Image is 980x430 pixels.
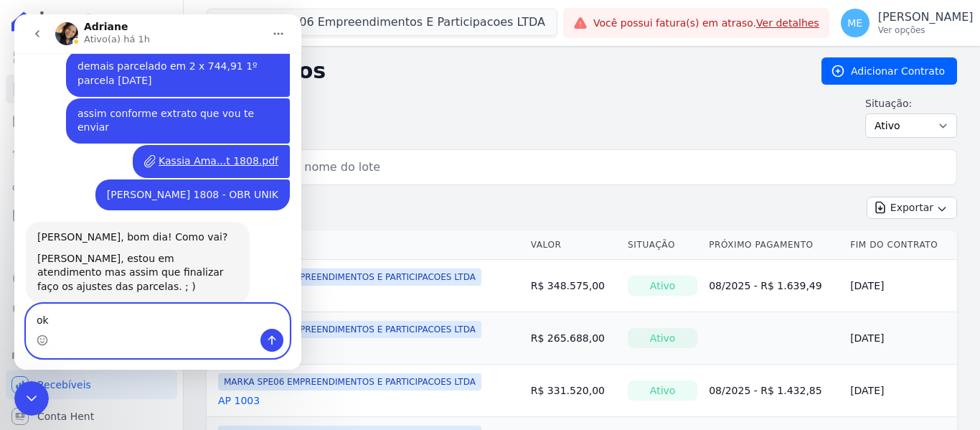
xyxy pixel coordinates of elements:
[6,296,177,324] a: Negativação
[23,216,224,230] div: [PERSON_NAME], bom dia! Como vai?
[52,84,275,129] div: assim conforme extrato que vou te enviar
[6,201,177,230] a: Minha Carteira
[11,37,275,83] div: Maria diz…
[525,230,622,260] th: Valor
[230,153,951,182] input: Buscar por nome do lote
[756,17,819,29] a: Ver detalhes
[867,197,957,219] button: Exportar
[12,290,275,314] textarea: Envie uma mensagem...
[144,139,264,154] div: Kassia Ama...t 1808.pdf
[70,18,136,32] p: Ativo(a) há 1h
[525,312,622,365] td: R$ 265.688,00
[6,370,177,399] a: Recebíveis
[207,58,798,84] h2: Contratos
[11,207,235,288] div: [PERSON_NAME], bom dia! Como vai?[PERSON_NAME], estou em atendimento mas assim que finalizar faço...
[878,24,974,36] p: Ver opções
[6,233,177,261] a: Transferências
[93,174,264,188] div: [PERSON_NAME] 1808 - OBR UNIK
[525,260,622,312] td: R$ 348.575,00
[844,312,957,365] td: [DATE]
[593,16,819,31] span: Você possui fatura(s) em atraso.
[525,365,622,417] td: R$ 331.520,00
[14,381,49,416] iframe: Intercom live chat
[11,165,275,208] div: Maria diz…
[207,230,525,260] th: Lote
[23,238,224,280] div: [PERSON_NAME], estou em atendimento mas assim que finalizar faço os ajustes das parcelas. ; )
[218,268,481,286] span: MARKA SPE06 EMPREENDIMENTOS E PARTICIPACOES LTDA
[218,373,481,391] span: MARKA SPE06 EMPREENDIMENTOS E PARTICIPACOES LTDA
[81,165,275,197] div: [PERSON_NAME] 1808 - OBR UNIK
[6,169,177,198] a: Clientes
[628,328,697,348] div: Ativo
[130,139,264,155] a: Kassia Ama...t 1808.pdf
[709,280,822,291] a: 08/2025 - R$ 1.639,49
[218,321,481,338] span: MARKA SPE06 EMPREENDIMENTOS E PARTICIPACOES LTDA
[844,365,957,417] td: [DATE]
[22,320,34,332] button: Selecionador de Emoji
[37,378,91,392] span: Recebíveis
[11,207,275,319] div: Adriane diz…
[6,106,177,135] a: Parcelas
[6,43,177,72] a: Visão Geral
[37,409,94,424] span: Conta Hent
[63,93,264,121] div: assim conforme extrato que vou te enviar
[63,45,264,73] div: demais parcelado em 2 x 744,91 1º parcela [DATE]
[622,230,703,260] th: Situação
[6,75,177,103] a: Contratos
[628,276,697,296] div: Ativo
[11,84,275,131] div: Maria diz…
[878,10,974,24] p: [PERSON_NAME]
[6,264,177,293] a: Crédito
[865,96,957,111] label: Situação:
[218,393,260,408] a: AP 1003
[11,131,275,165] div: Maria diz…
[628,380,697,401] div: Ativo
[821,57,957,85] a: Adicionar Contrato
[246,314,269,337] button: Enviar uma mensagem
[844,260,957,312] td: [DATE]
[703,230,844,260] th: Próximo Pagamento
[118,131,275,164] div: Kassia Ama...t 1808.pdf
[11,347,171,365] div: Plataformas
[847,18,862,28] span: ME
[14,14,301,370] iframe: Intercom live chat
[207,9,557,36] button: Marka Spe06 Empreendimentos E Participacoes LTDA
[52,37,275,82] div: demais parcelado em 2 x 744,91 1º parcela [DATE]
[6,138,177,167] a: Lotes
[250,6,278,33] button: Início
[844,230,957,260] th: Fim do Contrato
[709,385,822,396] a: 08/2025 - R$ 1.432,85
